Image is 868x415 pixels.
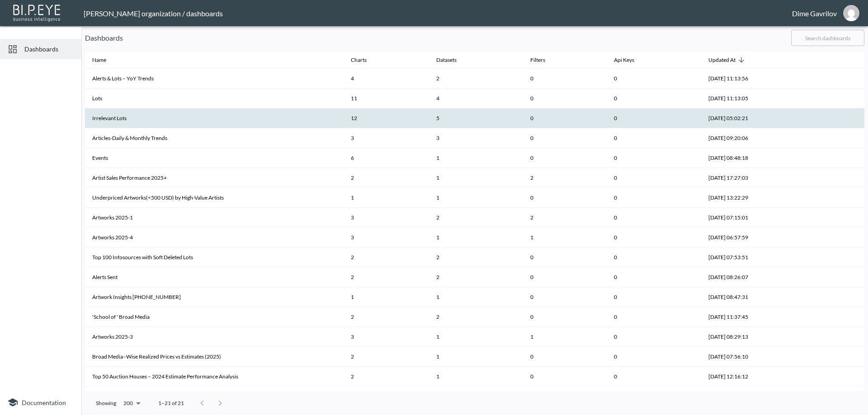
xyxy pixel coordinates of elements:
[811,108,864,128] th: {"key":null,"ref":null,"props":{},"_owner":null}
[701,347,811,367] th: 2025-08-05, 07:56:10
[85,347,344,367] th: Broad Media–Wise Realized Prices vs Estimates (2025)
[523,128,607,148] th: 0
[344,148,429,168] th: 6
[811,228,864,247] th: {"key":null,"ref":null,"props":{},"_owner":null}
[701,247,811,267] th: 2025-08-13, 07:53:51
[811,367,864,387] th: {"key":null,"ref":null,"props":{},"_owner":null}
[85,327,344,347] th: Artworks 2025-3
[24,44,74,54] span: Dashboards
[429,108,524,128] th: {"type":"div","key":null,"ref":null,"props":{"children":5},"_owner":null}
[120,397,144,409] div: 200
[85,168,344,188] th: Artist Sales Performance 2025+
[701,387,811,406] th: 2025-08-04, 11:43:49
[701,128,811,148] th: 2025-08-29, 09:20:06
[344,387,429,406] th: 2
[436,293,516,301] div: 1
[523,327,607,347] th: 1
[92,55,118,65] span: Name
[607,367,701,387] th: 0
[85,188,344,208] th: Underpriced Artworks(<500 USD) by High-Value Artists
[429,208,524,228] th: {"type":"div","key":null,"ref":null,"props":{"children":2},"_owner":null}
[344,108,429,128] th: 12
[436,353,516,360] div: 1
[429,267,524,287] th: {"type":"div","key":null,"ref":null,"props":{"children":2},"_owner":null}
[85,287,344,307] th: Artwork Insights 2023-2025-3
[344,69,429,89] th: 4
[607,148,701,168] th: 0
[92,55,106,65] div: Name
[523,168,607,188] th: 2
[523,307,607,327] th: 0
[429,367,524,387] th: {"type":"div","key":null,"ref":null,"props":{"children":1},"_owner":null}
[523,89,607,108] th: 0
[607,208,701,228] th: 0
[843,5,859,21] img: 824500bb9a4f4c3414e9e9585522625d
[607,247,701,267] th: 0
[811,188,864,208] th: {"key":null,"ref":null,"props":{},"_owner":null}
[85,247,344,267] th: Top 100 Infosources with Soft Deleted Lots
[429,188,524,208] th: {"type":"div","key":null,"ref":null,"props":{"children":1},"_owner":null}
[436,134,516,142] div: 3
[85,307,344,327] th: 'School of ' Broad Media
[436,313,516,321] div: 2
[811,287,864,307] th: {"key":null,"ref":null,"props":{},"_owner":null}
[344,267,429,287] th: 2
[607,168,701,188] th: 0
[436,373,516,380] div: 1
[811,208,864,228] th: {"key":null,"ref":null,"props":{},"_owner":null}
[344,168,429,188] th: 2
[351,55,367,65] div: Charts
[429,307,524,327] th: {"type":"div","key":null,"ref":null,"props":{"children":2},"_owner":null}
[344,208,429,228] th: 3
[436,194,516,201] div: 1
[429,168,524,188] th: {"type":"div","key":null,"ref":null,"props":{"children":1},"_owner":null}
[84,9,792,18] div: [PERSON_NAME] organization / dashboards
[436,154,516,162] div: 1
[523,347,607,367] th: 0
[344,128,429,148] th: 3
[708,55,747,65] span: Updated At
[85,69,344,89] th: Alerts & Lots – YoY Trends
[607,188,701,208] th: 0
[436,214,516,221] div: 2
[811,148,864,168] th: {"key":null,"ref":null,"props":{},"_owner":null}
[701,287,811,307] th: 2025-08-08, 08:47:31
[811,168,864,188] th: {"key":null,"ref":null,"props":{},"_owner":null}
[96,399,116,407] p: Showing
[429,228,524,247] th: {"type":"div","key":null,"ref":null,"props":{"children":1},"_owner":null}
[701,307,811,327] th: 2025-08-05, 11:37:45
[701,168,811,188] th: 2025-08-27, 17:27:03
[607,347,701,367] th: 0
[344,228,429,247] th: 3
[523,148,607,168] th: 0
[429,387,524,406] th: {"type":"div","key":null,"ref":null,"props":{"children":1},"_owner":null}
[811,128,864,148] th: {"key":null,"ref":null,"props":{},"_owner":null}
[701,188,811,208] th: 2025-08-26, 13:22:29
[792,9,837,18] div: Dime Gavrilov
[22,399,66,406] span: Documentation
[701,148,811,168] th: 2025-08-29, 08:48:18
[429,148,524,168] th: {"type":"div","key":null,"ref":null,"props":{"children":1},"_owner":null}
[429,247,524,267] th: {"type":"div","key":null,"ref":null,"props":{"children":2},"_owner":null}
[436,253,516,261] div: 2
[701,108,811,128] th: 2025-08-31, 05:02:21
[811,387,864,406] th: {"key":null,"ref":null,"props":{},"_owner":null}
[530,55,557,65] span: Filters
[811,69,864,89] th: {"key":null,"ref":null,"props":{},"_owner":null}
[429,89,524,108] th: {"type":"div","key":null,"ref":null,"props":{"children":4},"_owner":null}
[614,55,634,65] div: Api Keys
[436,174,516,182] div: 1
[85,387,344,406] th: Top 50 Auction Houses – 2025 Estimate Performance Analysis
[85,33,784,43] p: Dashboards
[158,399,184,407] p: 1–21 of 21
[523,387,607,406] th: 0
[523,287,607,307] th: 0
[436,75,516,82] div: 2
[85,367,344,387] th: Top 50 Auction Houses – 2024 Estimate Performance Analysis
[607,287,701,307] th: 0
[344,287,429,307] th: 1
[811,347,864,367] th: {"key":null,"ref":null,"props":{},"_owner":null}
[523,108,607,128] th: 0
[436,333,516,340] div: 1
[7,397,74,408] a: Documentation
